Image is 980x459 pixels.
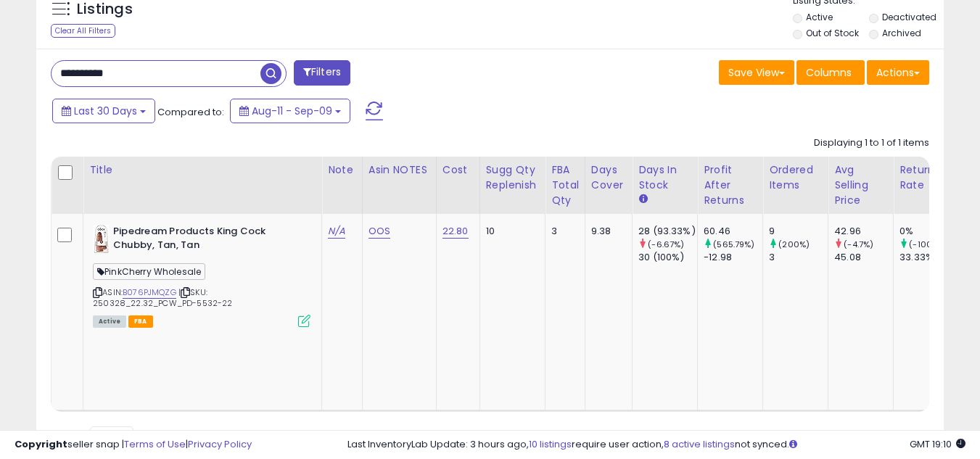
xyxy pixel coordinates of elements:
[230,99,350,123] button: Aug-11 - Sep-09
[638,193,647,206] small: Days In Stock.
[51,24,115,38] div: Clear All Filters
[704,162,757,208] div: Profit After Returns
[113,225,289,255] b: Pipedream Products King Cock Chubby, Tan, Tan
[899,251,958,264] div: 33.33%
[15,437,67,451] strong: Copyright
[638,162,691,193] div: Days In Stock
[294,60,350,86] button: Filters
[713,239,754,250] small: (565.79%)
[806,11,833,23] label: Active
[899,225,958,238] div: 0%
[93,286,233,308] span: | SKU: 250328_22.32_PCW_PD-5532-22
[806,65,852,80] span: Columns
[123,286,176,299] a: B076PJMQZG
[882,27,921,39] label: Archived
[806,27,859,39] label: Out of Stock
[638,225,697,238] div: 28 (93.33%)
[591,162,626,193] div: Days Cover
[704,251,762,264] div: -12.98
[252,104,332,118] span: Aug-11 - Sep-09
[368,224,390,239] a: OOS
[52,99,155,123] button: Last 30 Days
[368,162,430,178] div: Asin NOTES
[442,162,474,178] div: Cost
[551,162,579,208] div: FBA Total Qty
[909,239,942,250] small: (-100%)
[362,157,436,214] th: CSV column name: cust_attr_1_ Asin NOTES
[719,60,794,85] button: Save View
[93,263,205,280] span: PinkCherry Wholesale
[486,225,535,238] div: 10
[89,162,316,178] div: Title
[769,225,828,238] div: 9
[899,162,952,193] div: Return Rate
[638,251,697,264] div: 30 (100%)
[796,60,865,85] button: Columns
[778,239,810,250] small: (200%)
[591,225,621,238] div: 9.38
[157,105,224,119] span: Compared to:
[769,251,828,264] div: 3
[93,225,110,254] img: 41beyLRB6fL._SL40_.jpg
[814,136,929,150] div: Displaying 1 to 1 of 1 items
[867,60,929,85] button: Actions
[834,225,893,238] div: 42.96
[844,239,873,250] small: (-4.7%)
[664,437,735,451] a: 8 active listings
[93,225,310,326] div: ASIN:
[93,315,126,328] span: All listings currently available for purchase on Amazon
[15,438,252,452] div: seller snap | |
[328,162,356,178] div: Note
[882,11,936,23] label: Deactivated
[834,251,893,264] div: 45.08
[769,162,822,193] div: Ordered Items
[124,437,186,451] a: Terms of Use
[442,224,469,239] a: 22.80
[910,437,965,451] span: 2025-10-10 19:10 GMT
[486,162,540,193] div: Sugg Qty Replenish
[529,437,572,451] a: 10 listings
[834,162,887,208] div: Avg Selling Price
[479,157,545,214] th: Please note that this number is a calculation based on your required days of coverage and your ve...
[188,437,252,451] a: Privacy Policy
[74,104,137,118] span: Last 30 Days
[347,438,965,452] div: Last InventoryLab Update: 3 hours ago, require user action, not synced.
[704,225,762,238] div: 60.46
[551,225,574,238] div: 3
[328,224,345,239] a: N/A
[128,315,153,328] span: FBA
[648,239,684,250] small: (-6.67%)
